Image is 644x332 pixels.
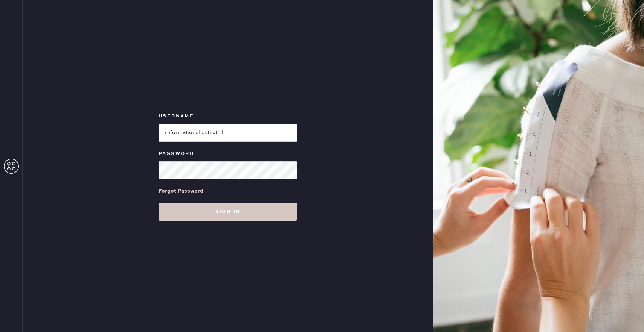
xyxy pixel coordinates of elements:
[159,149,297,158] label: Password
[159,203,297,221] button: Sign in
[159,187,203,195] div: Forgot Password
[159,124,297,142] input: e.g. john@doe.com
[159,112,297,121] label: Username
[159,179,203,203] a: Forgot Password
[608,298,641,330] iframe: Front Chat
